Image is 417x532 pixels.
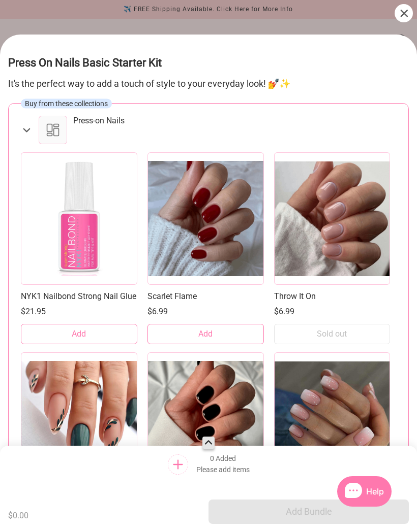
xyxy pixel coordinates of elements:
[196,465,250,474] span: Please add items
[8,54,409,72] h3: Press On Nails Basic Starter Kit
[21,291,137,302] a: NYK1 Nailbond Strong Nail Glue
[21,324,137,344] button: Add
[274,324,391,344] button: Sold out
[8,78,409,89] p: It's the perfect way to add a touch of style to your everyday look! 💅✨
[147,291,264,302] a: Scarlet Flame
[147,306,168,318] span: $6.99
[317,328,347,340] span: Sold out
[274,306,294,318] span: $6.99
[25,99,108,108] span: Buy from these collections
[72,328,86,340] span: Add
[198,328,213,340] span: Add
[147,324,264,344] button: Add
[73,116,125,126] div: Press-on Nails
[21,306,46,318] span: $21.95
[210,454,236,463] span: 0 Added
[274,291,391,302] a: Throw It On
